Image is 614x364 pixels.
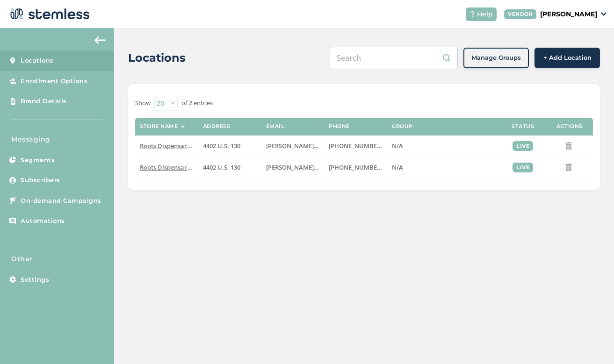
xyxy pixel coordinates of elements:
img: icon_down-arrow-small-66adaf34.svg [601,12,607,16]
span: Subscribers [21,176,60,185]
span: Roots Dispensary - Med [140,142,208,150]
label: Roots Dispensary - Rec [140,164,194,171]
label: philip@rootsnj.com [266,142,320,150]
label: Address [203,123,231,129]
img: icon-sort-1e1d7615.svg [181,126,185,128]
span: [PHONE_NUMBER] [329,142,383,150]
span: + Add Location [543,53,592,63]
label: 4402 U.S. 130 [203,164,257,171]
div: VENDOR [504,9,536,19]
span: 4402 U.S. 130 [203,163,240,171]
label: Store name [140,123,178,129]
div: live [513,163,533,172]
span: On-demand Campaigns [21,196,101,206]
label: N/A [392,142,495,150]
label: Status [512,123,534,129]
img: icon-help-white-03924b79.svg [470,11,475,17]
span: [PERSON_NAME][EMAIL_ADDRESS][DOMAIN_NAME] [266,163,416,171]
button: Manage Groups [463,48,529,68]
span: 4402 U.S. 130 [203,142,240,150]
span: Brand Details [21,97,67,106]
label: (856) 649-8416 [329,164,383,171]
span: [PERSON_NAME][EMAIL_ADDRESS][DOMAIN_NAME] [266,142,416,150]
span: Enrollment Options [21,77,87,86]
h2: Locations [128,50,186,66]
p: [PERSON_NAME] [540,9,597,19]
label: Group [392,123,413,129]
label: Roots Dispensary - Med [140,142,194,150]
span: Automations [21,216,65,226]
label: philip@rootsnj.com [266,164,320,171]
button: + Add Location [535,48,600,68]
label: (856) 649-8416 [329,142,383,150]
img: logo-dark-0685b13c.svg [7,5,90,23]
input: Search [330,47,458,69]
span: Settings [21,275,49,285]
span: Manage Groups [471,53,521,63]
th: Actions [546,118,593,136]
label: 4402 U.S. 130 [203,142,257,150]
span: Help [477,9,493,19]
label: Email [266,123,285,129]
div: live [513,141,533,151]
img: icon-arrow-back-accent-c549486e.svg [94,36,106,44]
span: Roots Dispensary - Rec [140,163,205,171]
label: N/A [392,164,495,171]
label: Show [135,99,151,108]
label: Phone [329,123,350,129]
span: Segments [21,156,55,165]
label: of 2 entries [181,99,213,108]
iframe: Chat Widget [567,319,614,364]
span: [PHONE_NUMBER] [329,163,383,171]
span: Locations [21,56,54,65]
